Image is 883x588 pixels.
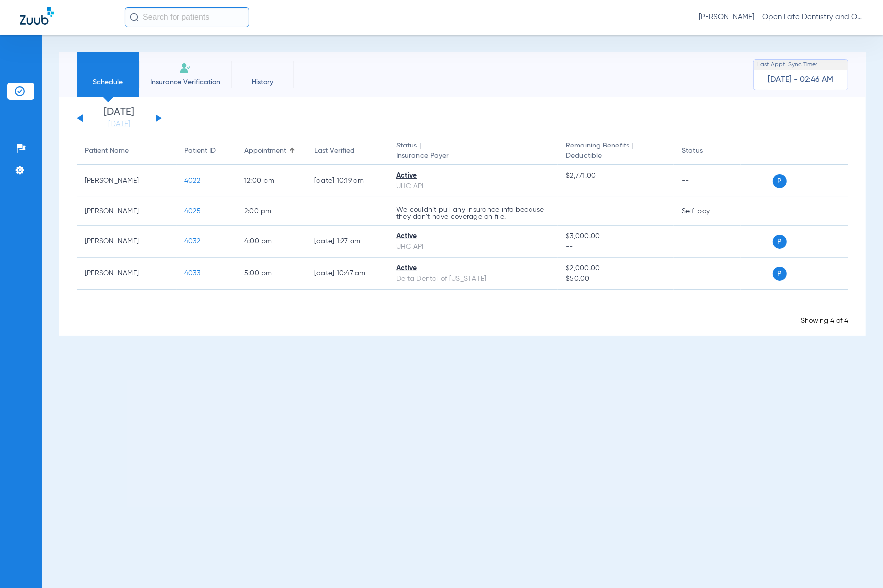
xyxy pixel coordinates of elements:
div: Active [396,231,550,242]
span: $2,000.00 [566,263,666,274]
td: 2:00 PM [236,197,306,226]
div: Appointment [244,146,286,156]
th: Status | [388,138,558,165]
td: [DATE] 10:19 AM [306,165,388,197]
td: [PERSON_NAME] [77,226,177,258]
div: Last Verified [314,146,380,156]
td: [DATE] 10:47 AM [306,258,388,290]
td: [PERSON_NAME] [77,197,177,226]
img: hamburger-icon [13,42,29,54]
th: Remaining Benefits | [558,138,674,165]
span: 4033 [184,270,200,277]
span: Deductible [566,151,666,161]
td: [PERSON_NAME] [77,258,177,290]
div: Patient ID [184,146,228,156]
span: Showing 4 of 4 [801,317,848,324]
td: [PERSON_NAME] [77,165,177,197]
span: Schedule [84,77,132,87]
img: group-dot-blue.svg [837,145,840,154]
input: Search for patients [125,7,249,27]
span: P [773,235,787,249]
span: -- [566,242,666,252]
img: Zuub Logo [20,7,54,25]
img: filter.svg [819,145,829,154]
img: Manual Insurance Verification [179,62,191,74]
th: Status [674,138,741,165]
td: -- [674,226,741,258]
p: We couldn’t pull any insurance info because they don’t have coverage on file. [396,206,550,220]
img: group-dot-blue.svg [837,176,840,186]
div: Patient Name [85,146,129,156]
td: -- [674,258,741,290]
img: group-dot-blue.svg [837,206,840,216]
span: 4032 [184,238,200,245]
td: -- [306,197,388,226]
img: Schedule [102,62,114,74]
div: UHC API [396,181,550,192]
div: Patient Name [85,146,169,156]
span: -- [566,208,573,215]
span: 4025 [184,208,201,215]
li: [DATE] [89,107,149,129]
div: UHC API [396,242,550,252]
span: Last Appt. Sync Time: [757,60,817,70]
div: Last Verified [314,146,354,156]
div: Delta Dental of [US_STATE] [396,274,550,284]
span: [PERSON_NAME] - Open Late Dentistry and Orthodontics [699,12,863,22]
img: Search Icon [130,13,139,22]
td: 4:00 PM [236,226,306,258]
span: Insurance Payer [396,151,550,161]
span: $50.00 [566,274,666,284]
td: [DATE] 1:27 AM [306,226,388,258]
span: P [773,174,787,188]
span: $2,771.00 [566,171,666,181]
img: last sync help info [837,61,844,68]
div: Active [396,263,550,274]
span: 4022 [184,177,200,184]
td: -- [674,165,741,197]
td: 5:00 PM [236,258,306,290]
img: History [257,62,269,74]
img: group-dot-blue.svg [837,268,840,278]
td: Self-pay [674,197,741,226]
iframe: Chat Widget [833,540,883,588]
span: History [239,77,286,87]
span: Insurance Verification [147,77,224,87]
div: Appointment [244,146,298,156]
a: [DATE] [89,119,149,129]
span: P [773,267,787,281]
span: [DATE] - 02:46 AM [768,75,834,85]
td: 12:00 PM [236,165,306,197]
div: Active [396,171,550,181]
span: $3,000.00 [566,231,666,242]
span: -- [566,181,666,192]
div: Patient ID [184,146,216,156]
img: group-dot-blue.svg [837,236,840,246]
